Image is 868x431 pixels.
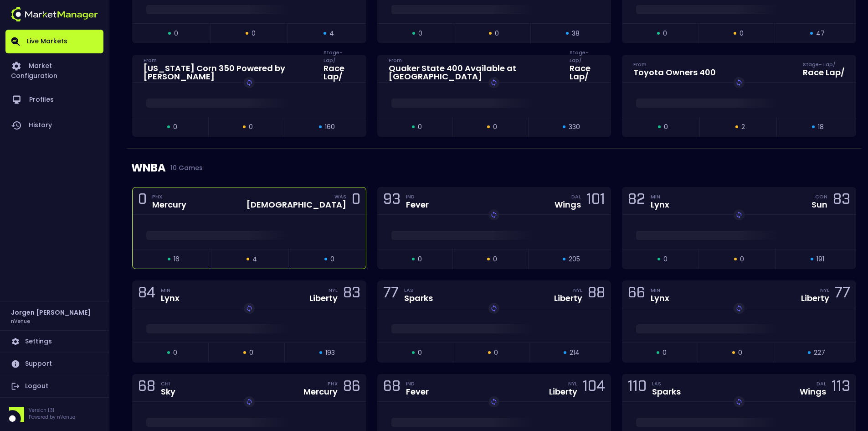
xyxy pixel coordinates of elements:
span: 0 [740,29,744,38]
span: 0 [493,254,497,264]
span: 0 [252,29,256,38]
div: 113 [832,379,850,396]
img: logo [11,7,98,21]
span: 2 [741,122,745,132]
div: [US_STATE] Corn 350 Powered by [PERSON_NAME] [144,64,313,81]
div: 82 [628,192,645,209]
div: 68 [383,379,401,396]
div: Version 1.31Powered by nVenue [5,407,103,422]
div: PHX [152,193,186,200]
div: Stage - Lap / [803,61,845,68]
div: 66 [628,286,645,303]
span: 330 [569,122,580,132]
span: 0 [418,29,422,38]
img: replayImg [246,79,253,86]
div: Wings [555,201,581,209]
img: replayImg [490,305,498,312]
span: 0 [663,348,667,358]
div: Sky [161,388,175,396]
div: Mercury [152,201,186,209]
img: replayImg [490,79,498,86]
span: 0 [249,122,253,132]
a: Live Markets [5,30,103,53]
img: replayImg [490,211,498,218]
h2: Jorgen [PERSON_NAME] [11,307,91,317]
span: 38 [572,29,580,38]
div: 77 [835,286,850,303]
span: 0 [418,348,422,358]
div: 83 [833,192,850,209]
div: Toyota Owners 400 [633,68,716,77]
div: Stage - Lap / [324,57,355,64]
div: CHI [161,380,175,387]
div: MIN [651,193,669,200]
div: Liberty [554,294,582,302]
div: CON [815,193,827,200]
div: 83 [343,286,360,303]
p: Powered by nVenue [29,414,75,421]
div: Stage - Lap / [570,57,600,64]
span: 0 [663,254,668,264]
div: Quaker State 400 Available at [GEOGRAPHIC_DATA] [389,64,559,81]
div: Race Lap / [803,68,845,77]
span: 214 [570,348,580,358]
div: 0 [352,192,360,209]
div: PHX [328,380,338,387]
div: 101 [586,192,605,209]
span: 4 [252,254,257,264]
span: 0 [494,348,498,358]
span: 0 [740,254,744,264]
a: History [5,113,103,138]
span: 0 [249,348,253,358]
div: 68 [138,379,155,396]
a: Profiles [5,87,103,113]
div: Fever [406,201,429,209]
div: IND [406,193,429,200]
div: Mercury [303,388,338,396]
div: 0 [138,192,147,209]
a: Market Configuration [5,53,103,87]
span: 0 [174,29,178,38]
img: replayImg [735,305,743,312]
div: NYL [820,286,829,294]
span: 191 [817,254,824,264]
a: Logout [5,375,103,397]
div: Race Lap / [324,64,355,81]
div: Lynx [651,201,669,209]
span: 16 [174,254,180,264]
span: 0 [664,122,668,132]
span: 0 [418,122,422,132]
div: NYL [568,380,577,387]
a: Support [5,353,103,375]
div: 84 [138,286,155,303]
div: Liberty [309,294,338,302]
div: From [633,61,716,68]
div: From [144,57,313,64]
div: DAL [571,193,581,200]
div: Race Lap / [570,64,600,81]
span: 0 [495,29,499,38]
div: Lynx [161,294,180,302]
p: Version 1.31 [29,407,75,414]
span: 0 [330,254,334,264]
span: 47 [816,29,825,38]
div: LAS [404,286,433,294]
div: 88 [588,286,605,303]
div: Wings [800,388,826,396]
span: 0 [493,122,497,132]
div: From [389,57,559,64]
span: 0 [173,348,177,358]
div: 86 [343,379,360,396]
div: NYL [573,286,582,294]
span: 4 [329,29,334,38]
img: replayImg [735,398,743,405]
span: 18 [818,122,824,132]
span: 160 [325,122,335,132]
span: 10 Games [166,164,203,171]
img: replayImg [246,398,253,405]
img: replayImg [490,398,498,405]
div: 77 [383,286,399,303]
span: 0 [663,29,667,38]
div: Sparks [404,294,433,302]
div: MIN [161,286,180,294]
